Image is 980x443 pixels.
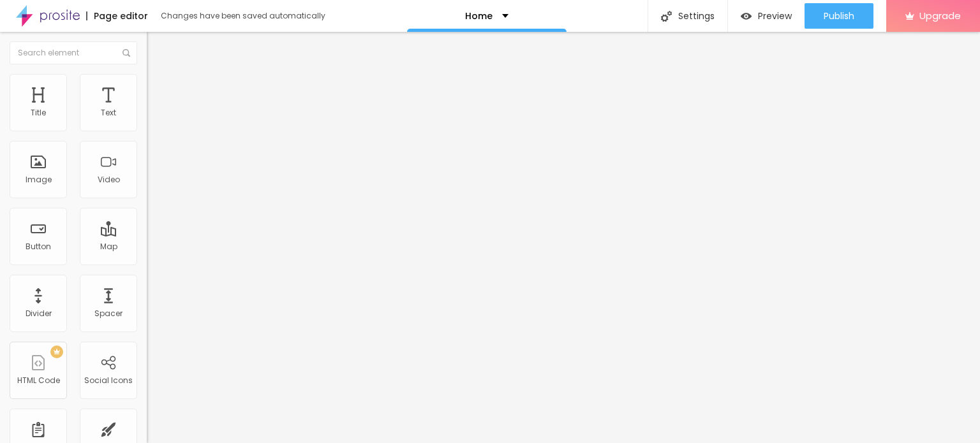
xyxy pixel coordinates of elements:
div: Title [31,108,46,117]
div: Page editor [86,11,148,20]
img: Icone [661,11,672,22]
div: Image [26,175,52,184]
p: Home [465,11,493,20]
iframe: Editor [147,32,980,443]
div: HTML Code [17,376,60,385]
div: Spacer [94,309,122,318]
button: Preview [728,3,805,29]
span: Preview [758,11,792,21]
span: Publish [824,11,854,21]
div: Social Icons [84,376,133,385]
div: Text [101,108,116,117]
img: Icone [122,49,130,57]
img: view-1.svg [741,11,752,22]
button: Publish [805,3,873,29]
div: Divider [26,309,52,318]
div: Video [98,175,120,184]
div: Button [26,242,51,251]
span: Upgrade [919,10,961,21]
input: Search element [10,41,137,64]
div: Map [100,242,117,251]
div: Changes have been saved automatically [161,12,325,20]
